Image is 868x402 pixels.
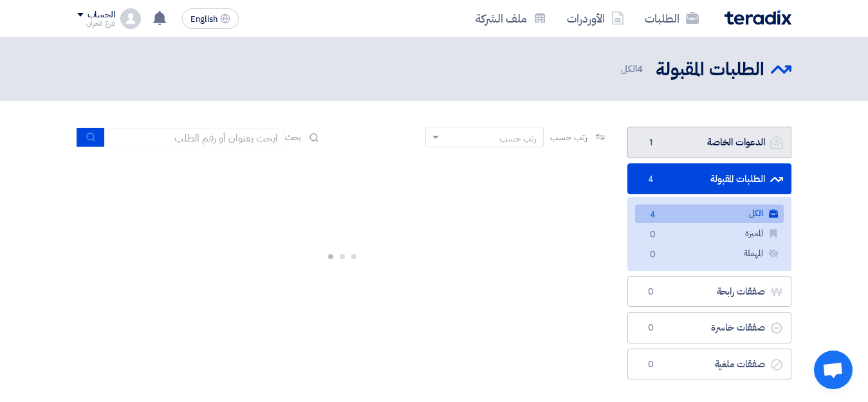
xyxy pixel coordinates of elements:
[550,131,587,144] span: رتب حسب
[465,3,557,33] a: ملف الشركة
[190,15,217,24] span: English
[627,163,791,195] a: الطلبات المقبولة4
[182,8,239,29] button: English
[645,208,661,222] span: 4
[627,349,791,380] a: صفقات ملغية0
[105,128,285,147] input: ابحث بعنوان أو رقم الطلب
[557,3,634,33] a: الأوردرات
[120,8,141,29] img: profile_test.png
[627,312,791,343] a: صفقات خاسرة0
[285,131,302,144] span: بحث
[635,205,784,223] a: الكل
[814,351,853,389] div: Open chat
[643,173,659,186] span: 4
[643,358,659,371] span: 0
[627,127,791,158] a: الدعوات الخاصة1
[621,62,645,77] span: الكل
[643,136,659,149] span: 1
[634,3,709,33] a: الطلبات
[88,10,115,21] div: الحساب
[635,244,784,263] a: المهملة
[643,286,659,298] span: 0
[77,20,115,27] div: فرع الخزان
[656,57,764,82] h2: الطلبات المقبولة
[635,224,784,243] a: المميزة
[643,322,659,334] span: 0
[627,276,791,307] a: صفقات رابحة0
[645,248,661,262] span: 0
[645,228,661,242] span: 0
[637,62,643,76] span: 4
[499,132,537,145] div: رتب حسب
[725,10,791,25] img: Teradix logo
